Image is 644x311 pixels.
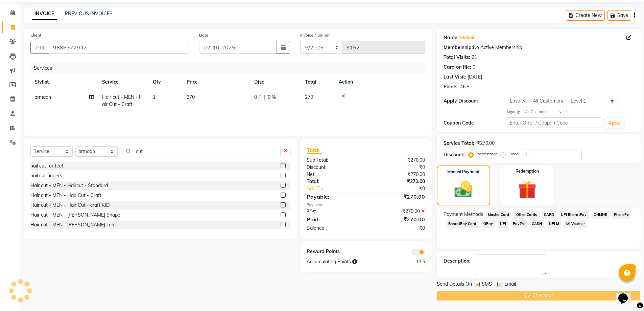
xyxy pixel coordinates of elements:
div: ₹270.00 [366,193,430,201]
div: ₹270.00 [366,215,430,223]
span: 1 [153,94,156,100]
div: Total Visits: [444,54,470,61]
div: Payable: [302,193,366,201]
div: Hair cut - MEN - [PERSON_NAME] Shape [30,212,120,219]
div: Total: [302,178,366,185]
div: GPay [302,208,366,215]
div: Hair cut - MEN - Haircut - Standard [30,182,108,189]
img: _gift.svg [512,178,542,201]
span: PayTM [511,220,527,228]
th: Qty [149,74,183,90]
div: Last Visit: [444,73,466,81]
button: +91 [30,41,49,54]
button: Save [607,10,631,21]
div: Hair cut - MEN - Hair Cut - craft KID [30,202,110,209]
th: Disc [250,74,301,90]
div: Services [31,62,430,74]
span: Payment Methods [444,211,483,218]
label: Percentage [476,151,498,157]
div: ₹270.00 [366,208,430,215]
div: ₹0 [366,164,430,171]
a: Melwin [460,34,476,41]
span: UPI [498,220,508,228]
div: Description: [444,258,471,265]
div: nail cut fingers [30,172,62,179]
a: PREVIOUS INVOICES [65,10,113,17]
button: Apply [605,118,624,128]
span: 270 [305,94,313,100]
div: 0 [473,64,475,71]
span: | [264,94,265,101]
div: Paid: [302,215,366,223]
div: Payments [307,202,425,208]
div: Membership: [444,44,473,51]
div: ₹270.00 [366,178,430,185]
span: UPI M [547,220,562,228]
span: armaan [34,94,51,100]
span: GPay [481,220,495,228]
label: Invoice Number [300,32,330,38]
div: 46.5 [460,83,469,90]
span: SMS [482,281,492,289]
th: Action [335,74,425,90]
span: BharatPay Card [446,220,479,228]
span: Hair cut - MEN - Hair Cut - Craft [102,94,143,107]
div: ₹0 [366,225,430,232]
div: [DATE] [468,73,482,81]
div: Discount: [444,151,464,158]
strong: Loyalty → [507,109,525,114]
label: Date [199,32,208,38]
th: Price [183,74,250,90]
a: INVOICE [32,8,57,20]
div: Card on file: [444,64,471,71]
div: Hair cut - MEN - Hair Cut - Craft [30,192,101,199]
label: Fixed [508,151,519,157]
a: Add Tip [302,185,376,192]
div: All Customers → Level 1 [507,109,634,115]
div: Discount: [302,164,366,171]
div: Apply Discount [444,97,507,105]
th: Stylist [30,74,98,90]
iframe: chat widget [616,284,637,304]
img: _cash.svg [449,179,478,200]
div: nail cut for feet [30,162,64,170]
span: 0 % [268,94,276,101]
div: Points: [444,83,459,90]
div: ₹0 [377,185,430,192]
input: Search by Name/Mobile/Email/Code [49,41,189,54]
label: Client [30,32,41,38]
span: PhonePe [612,211,631,219]
input: Enter Offer / Coupon Code [507,117,602,128]
div: ₹270.00 [477,140,495,147]
div: Hair cut - MEN - [PERSON_NAME] Trim [30,221,116,228]
span: Master Card [486,211,511,219]
th: Total [301,74,335,90]
div: ₹270.00 [366,171,430,178]
span: 0 F [254,94,261,101]
span: Other Cards [514,211,539,219]
span: MI Voucher [564,220,587,228]
div: Reward Points [302,248,366,256]
div: 21 [472,54,477,61]
div: Service Total: [444,140,474,147]
span: UPI BharatPay [559,211,589,219]
span: Send Details On [437,281,472,289]
span: Total [307,147,322,154]
span: 270 [187,94,195,100]
div: Sub Total: [302,157,366,164]
div: Name: [444,34,459,41]
label: Manual Payment [447,169,480,175]
th: Service [98,74,149,90]
span: ONLINE [592,211,609,219]
span: CASH [530,220,544,228]
div: No Active Membership [444,44,634,51]
div: ₹270.00 [366,157,430,164]
div: Coupon Code [444,119,507,127]
label: Redemption [516,168,539,174]
input: Search or Scan [123,146,281,156]
div: 13.5 [398,258,430,265]
span: Email [504,281,516,289]
div: Balance : [302,225,366,232]
div: Accumulating Points [302,258,398,265]
span: CARD [542,211,556,219]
